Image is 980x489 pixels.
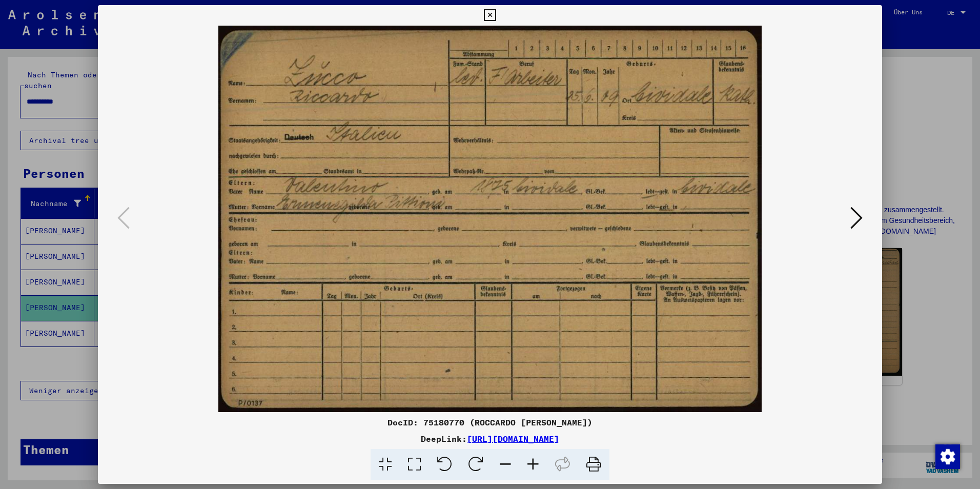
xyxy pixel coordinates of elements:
div: Zustimmung ändern [935,444,959,468]
img: Zustimmung ändern [935,444,960,469]
img: 001.jpg [133,26,847,412]
div: DocID: 75180770 (ROCCARDO [PERSON_NAME]) [98,416,882,429]
div: DeepLink: [98,433,882,445]
a: [URL][DOMAIN_NAME] [467,434,559,444]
